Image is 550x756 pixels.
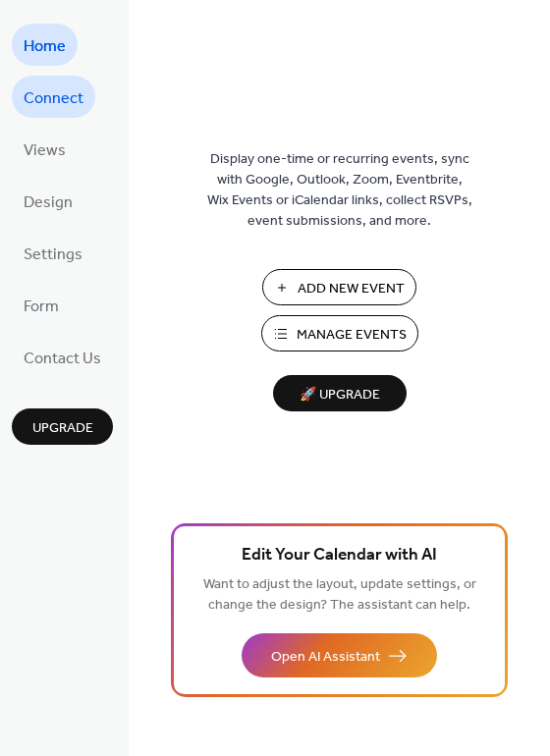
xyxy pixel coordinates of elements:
[271,647,380,668] span: Open AI Assistant
[12,180,84,222] a: Design
[24,344,101,374] span: Contact Us
[297,325,407,346] span: Manage Events
[242,542,437,569] span: Edit Your Calendar with AI
[24,83,83,114] span: Connect
[262,269,416,305] button: Add New Event
[24,292,59,322] span: Form
[261,315,418,351] button: Manage Events
[273,375,407,411] button: 🚀 Upgrade
[24,188,73,218] span: Design
[298,279,405,299] span: Add New Event
[285,382,395,408] span: 🚀 Upgrade
[12,232,94,274] a: Settings
[32,418,93,439] span: Upgrade
[12,24,78,66] a: Home
[207,149,472,232] span: Display one-time or recurring events, sync with Google, Outlook, Zoom, Eventbrite, Wix Events or ...
[24,135,66,166] span: Views
[12,408,113,445] button: Upgrade
[24,240,82,270] span: Settings
[12,284,71,326] a: Form
[203,571,476,619] span: Want to adjust the layout, update settings, or change the design? The assistant can help.
[12,336,113,378] a: Contact Us
[242,633,437,677] button: Open AI Assistant
[12,128,78,170] a: Views
[12,76,95,118] a: Connect
[24,31,66,62] span: Home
